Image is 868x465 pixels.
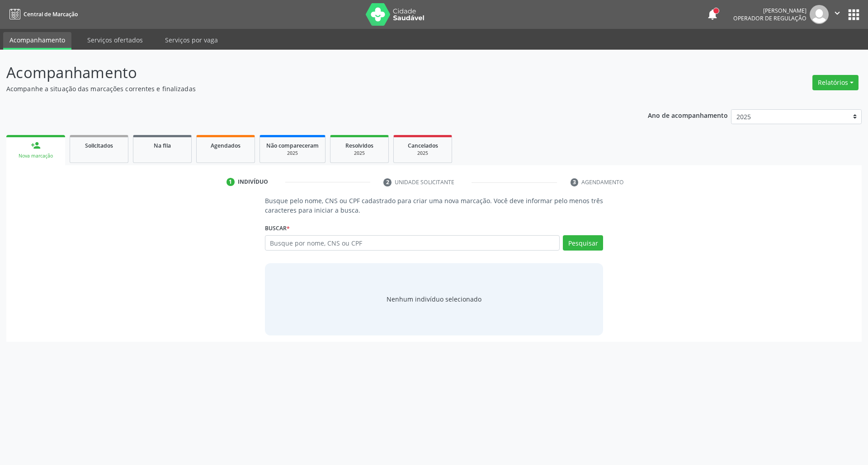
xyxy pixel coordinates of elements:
span: Não compareceram [266,142,319,149]
a: Central de Marcação [6,7,78,22]
div: 2025 [337,150,382,157]
span: Resolvidos [345,142,373,149]
p: Acompanhe a situação das marcações correntes e finalizadas [6,84,605,93]
div: Nenhum indivíduo selecionado [387,294,481,304]
div: 1 [226,178,235,186]
div: Nova marcação [13,153,59,159]
div: [PERSON_NAME] [733,7,807,14]
button: apps [846,7,862,23]
span: Central de Marcação [24,10,78,18]
span: Na fila [154,142,171,149]
button:  [829,5,846,24]
a: Acompanhamento [3,32,71,50]
span: Solicitados [85,142,113,149]
button: Relatórios [812,75,859,90]
span: Cancelados [408,142,438,149]
button: notifications [706,8,719,21]
span: Agendados [211,142,241,149]
input: Busque por nome, CNS ou CPF [265,235,560,251]
div: 2025 [400,150,445,157]
div: Indivíduo [238,178,268,186]
img: img [810,5,829,24]
a: Serviços por vaga [159,32,224,48]
p: Ano de acompanhamento [648,109,728,121]
i:  [832,8,842,18]
p: Acompanhamento [6,61,605,84]
div: 2025 [266,150,319,157]
div: person_add [31,140,41,150]
label: Buscar [265,221,290,235]
a: Serviços ofertados [81,32,149,48]
button: Pesquisar [563,235,603,251]
p: Busque pelo nome, CNS ou CPF cadastrado para criar uma nova marcação. Você deve informar pelo men... [265,196,604,215]
span: Operador de regulação [733,14,807,22]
